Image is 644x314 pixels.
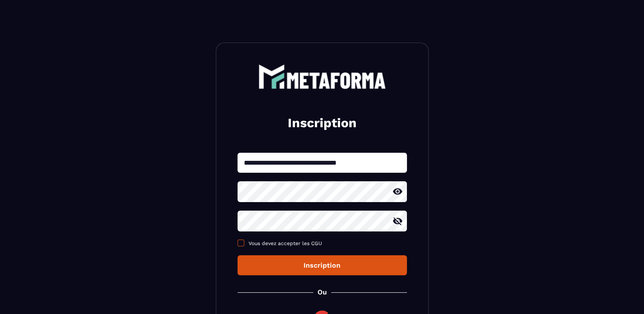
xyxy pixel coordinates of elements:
[238,64,407,89] a: logo
[238,255,407,275] button: Inscription
[318,288,327,296] p: Ou
[249,240,322,246] span: Vous devez accepter les CGU
[244,261,400,269] div: Inscription
[248,114,397,131] h2: Inscription
[258,64,386,89] img: logo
